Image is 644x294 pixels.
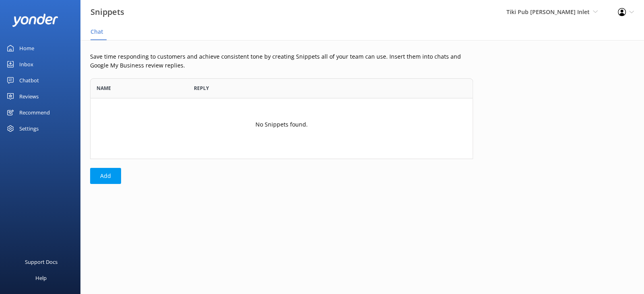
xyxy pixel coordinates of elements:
[97,84,111,92] span: Name
[19,72,39,88] div: Chatbot
[91,6,124,18] h3: Snippets
[90,168,121,184] button: Add
[90,52,473,70] p: Save time responding to customers and achieve consistent tone by creating Snippets all of your te...
[35,270,47,286] div: Help
[506,8,590,16] span: Tiki Pub [PERSON_NAME] Inlet
[19,88,39,104] div: Reviews
[12,14,58,27] img: yonder-white-logo.png
[25,254,58,270] div: Support Docs
[255,120,308,129] p: No Snippets found.
[19,56,33,72] div: Inbox
[19,120,39,137] div: Settings
[19,104,50,120] div: Recommend
[19,40,34,56] div: Home
[90,98,473,159] div: grid
[91,28,103,36] span: Chat
[193,84,208,92] span: Reply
